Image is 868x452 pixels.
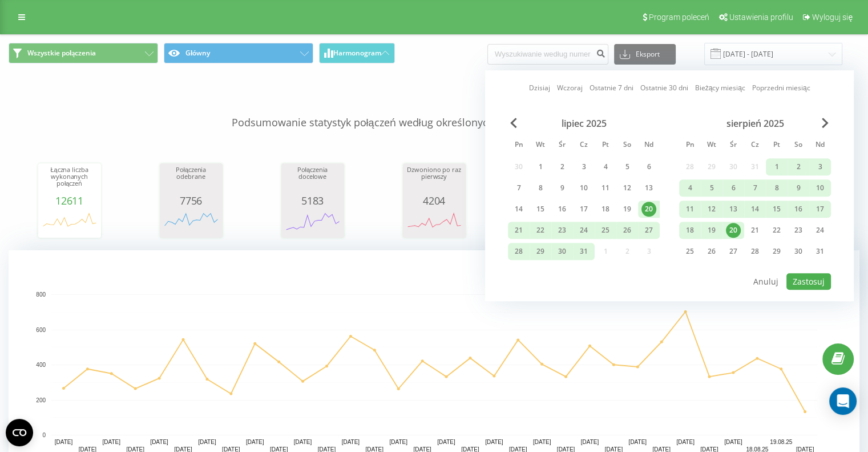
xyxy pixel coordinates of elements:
div: wt 19 sie 2025 [701,222,722,239]
div: sob 19 lip 2025 [616,201,638,218]
div: Połączenia docelowe [284,166,341,195]
text: 400 [36,362,46,368]
text: [DATE] [628,439,647,445]
abbr: wtorek [532,137,549,154]
div: 2 [791,159,806,174]
div: 18 [598,202,613,217]
div: wt 1 lip 2025 [530,158,551,175]
button: Wszystkie połączenia [9,43,158,63]
div: 15 [533,202,548,217]
div: śr 30 lip 2025 [551,243,573,260]
a: Wczoraj [556,83,582,94]
svg: A chart. [41,206,98,241]
span: Wszystkie połączenia [27,49,96,58]
div: 10 [813,181,827,195]
div: sob 16 sie 2025 [788,201,809,218]
div: 27 [726,244,741,259]
div: czw 14 sie 2025 [744,201,766,218]
text: [DATE] [198,439,216,445]
div: pt 29 sie 2025 [766,243,788,260]
div: pon 18 sie 2025 [679,222,701,239]
text: 0 [42,432,46,438]
div: pon 7 lip 2025 [508,179,530,197]
div: 14 [748,202,762,217]
text: [DATE] [437,439,455,445]
div: lipiec 2025 [508,118,660,129]
text: 200 [36,397,46,403]
text: [DATE] [676,439,695,445]
div: Połączenia odebrane [163,166,220,195]
div: A chart. [406,206,463,241]
div: 23 [555,223,570,238]
div: ndz 3 sie 2025 [809,158,831,175]
a: Ostatnie 30 dni [640,83,688,94]
div: 30 [791,244,806,259]
span: Program poleceń [649,13,709,22]
div: 7756 [163,195,220,206]
text: [DATE] [103,439,121,445]
span: Ustawienia profilu [729,13,793,22]
div: pt 4 lip 2025 [595,158,616,175]
div: 9 [555,181,570,195]
abbr: środa [725,137,742,154]
div: ndz 13 lip 2025 [638,179,660,197]
div: pt 15 sie 2025 [766,201,788,218]
div: pon 4 sie 2025 [679,179,701,197]
button: Harmonogram [319,43,395,63]
input: Wyszukiwanie według numeru [487,44,608,65]
button: Eksport [614,44,676,65]
span: Previous Month [510,118,517,128]
button: Open CMP widget [6,419,33,446]
div: 21 [511,223,526,238]
text: 19.08.25 [770,439,792,445]
abbr: piątek [768,137,785,154]
div: 17 [813,202,827,217]
div: 20 [641,202,656,217]
div: wt 15 lip 2025 [530,201,551,218]
abbr: czwartek [746,137,764,154]
abbr: środa [554,137,571,154]
p: Podsumowanie statystyk połączeń według określonych filtrów dla wybranego okresu [9,93,859,130]
div: 13 [726,202,741,217]
button: Zastosuj [786,273,831,290]
div: ndz 6 lip 2025 [638,158,660,175]
div: 20 [726,223,741,238]
text: [DATE] [389,439,407,445]
button: Anuluj [747,273,785,290]
abbr: wtorek [703,137,720,154]
svg: A chart. [284,206,341,241]
div: pt 18 lip 2025 [595,201,616,218]
div: pt 8 sie 2025 [766,179,788,197]
div: sierpień 2025 [679,118,831,129]
div: pon 25 sie 2025 [679,243,701,260]
text: [DATE] [485,439,503,445]
div: 18 [683,223,697,238]
text: [DATE] [724,439,742,445]
div: wt 26 sie 2025 [701,243,722,260]
span: Wyloguj się [812,13,853,22]
text: 600 [36,327,46,333]
div: 4 [683,181,697,195]
text: [DATE] [342,439,360,445]
div: śr 23 lip 2025 [551,222,573,239]
div: czw 24 lip 2025 [573,222,595,239]
div: czw 3 lip 2025 [573,158,595,175]
div: ndz 24 sie 2025 [809,222,831,239]
div: 26 [620,223,635,238]
div: śr 2 lip 2025 [551,158,573,175]
div: 24 [813,223,827,238]
div: sob 23 sie 2025 [788,222,809,239]
div: 29 [533,244,548,259]
div: 26 [704,244,719,259]
div: 23 [791,223,806,238]
div: czw 21 sie 2025 [744,222,766,239]
div: 5183 [284,195,341,206]
div: śr 13 sie 2025 [722,201,744,218]
text: [DATE] [150,439,168,445]
div: 1 [533,159,548,174]
div: czw 31 lip 2025 [573,243,595,260]
div: Dzwoniono po raz pierwszy [406,166,463,195]
a: Ostatnie 7 dni [589,83,633,94]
